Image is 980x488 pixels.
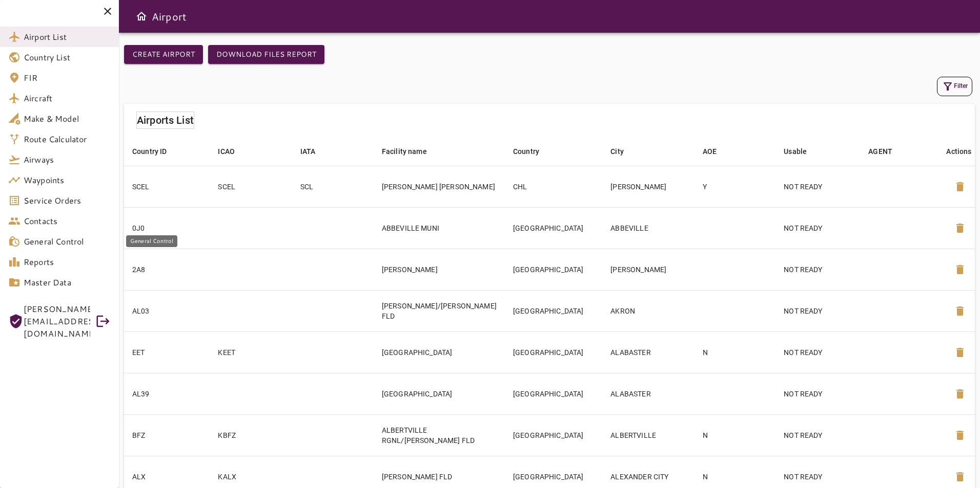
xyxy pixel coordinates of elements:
span: Country [513,145,553,158]
span: AOE [703,145,730,158]
span: delete [954,346,966,359]
span: Country List [24,51,111,63]
td: [GEOGRAPHIC_DATA] [505,290,602,331]
button: Delete Airport [948,174,972,199]
p: NOT READY [784,264,852,275]
button: Delete Airport [948,257,972,282]
td: [GEOGRAPHIC_DATA] [374,373,505,414]
span: City [610,145,637,158]
div: Facility name [382,145,427,158]
div: Country [513,145,539,158]
td: [GEOGRAPHIC_DATA] [505,249,602,290]
td: AL03 [124,290,210,331]
td: AKRON [602,290,695,331]
td: ALBERTVILLE [602,414,695,456]
button: Create airport [124,45,203,64]
div: AOE [703,145,717,158]
td: SCL [292,166,374,207]
p: NOT READY [784,347,852,358]
p: NOT READY [784,472,852,482]
span: Route Calculator [24,133,111,145]
div: IATA [300,145,316,158]
td: AL39 [124,373,210,414]
span: Facility name [382,145,440,158]
div: General Control [126,235,177,247]
td: ALABASTER [602,331,695,373]
span: delete [954,429,966,441]
td: 2A8 [124,249,210,290]
span: delete [954,388,966,400]
td: ALBERTVILLE RGNL/[PERSON_NAME] FLD [374,414,505,456]
button: Delete Airport [948,216,972,240]
td: [GEOGRAPHIC_DATA] [505,414,602,456]
td: Y [695,166,775,207]
span: Airport List [24,31,111,43]
span: Country ID [132,145,180,158]
div: ICAO [218,145,235,158]
p: NOT READY [784,223,852,233]
span: General Control [24,235,111,248]
span: ICAO [218,145,248,158]
span: IATA [300,145,329,158]
span: delete [954,181,966,193]
div: Country ID [132,145,167,158]
span: AGENT [868,145,906,158]
td: KBFZ [210,414,292,456]
span: delete [954,263,966,276]
span: FIR [24,72,111,84]
span: delete [954,222,966,234]
td: [PERSON_NAME] [602,249,695,290]
td: [PERSON_NAME]/[PERSON_NAME] FLD [374,290,505,331]
h6: Airports List [137,112,194,128]
div: AGENT [868,145,892,158]
p: NOT READY [784,389,852,399]
td: N [695,414,775,456]
span: Contacts [24,215,111,227]
td: [PERSON_NAME] [374,249,505,290]
td: ABBEVILLE MUNI [374,207,505,249]
td: 0J0 [124,207,210,249]
span: Airways [24,153,111,166]
button: Filter [937,77,972,96]
div: Usable [784,145,807,158]
button: Delete Airport [948,382,972,406]
td: EET [124,331,210,373]
p: NOT READY [784,430,852,440]
td: ALABASTER [602,373,695,414]
div: City [610,145,624,158]
button: Download Files Report [208,45,324,64]
td: [GEOGRAPHIC_DATA] [505,207,602,249]
span: Reports [24,256,111,268]
h6: Airport [152,8,187,25]
span: delete [954,471,966,483]
td: [PERSON_NAME] [PERSON_NAME] [374,166,505,207]
td: CHL [505,166,602,207]
td: SCEL [210,166,292,207]
td: [PERSON_NAME] [602,166,695,207]
td: [GEOGRAPHIC_DATA] [505,373,602,414]
td: [GEOGRAPHIC_DATA] [374,331,505,373]
button: Open drawer [131,6,152,27]
span: delete [954,305,966,317]
span: Service Orders [24,194,111,207]
td: ABBEVILLE [602,207,695,249]
td: N [695,331,775,373]
p: NOT READY [784,306,852,316]
span: [PERSON_NAME][EMAIL_ADDRESS][DOMAIN_NAME] [24,303,90,340]
button: Delete Airport [948,340,972,365]
button: Delete Airport [948,299,972,323]
span: Waypoints [24,174,111,186]
td: KEET [210,331,292,373]
span: Aircraft [24,92,111,104]
span: Usable [784,145,820,158]
span: Master Data [24,276,111,289]
button: Delete Airport [948,423,972,448]
span: Make & Model [24,113,111,125]
p: NOT READY [784,182,852,192]
td: [GEOGRAPHIC_DATA] [505,331,602,373]
td: BFZ [124,414,210,456]
td: SCEL [124,166,210,207]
